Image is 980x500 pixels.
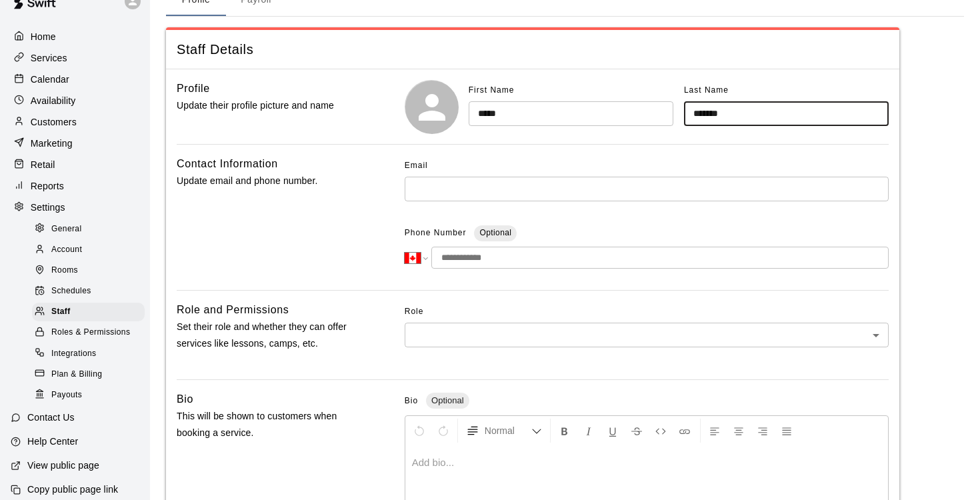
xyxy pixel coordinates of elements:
[177,155,278,173] h6: Contact Information
[11,155,139,175] a: Retail
[51,305,71,319] span: Staff
[32,386,145,405] div: Payouts
[27,459,99,472] p: View public page
[31,51,67,65] p: Services
[32,220,145,239] div: General
[11,133,139,153] a: Marketing
[31,158,55,171] p: Retail
[51,326,130,339] span: Roles & Permissions
[673,419,696,443] button: Insert Link
[405,155,428,177] span: Email
[625,419,648,443] button: Format Strikethrough
[32,385,150,405] a: Payouts
[11,176,139,196] a: Reports
[703,419,726,443] button: Left Align
[405,223,467,244] span: Phone Number
[31,73,69,86] p: Calendar
[11,197,139,217] a: Settings
[31,201,65,214] p: Settings
[408,419,431,443] button: Undo
[32,343,150,364] a: Integrations
[461,419,547,443] button: Formatting Options
[177,173,362,189] p: Update email and phone number.
[32,239,150,260] a: Account
[31,94,76,107] p: Availability
[11,69,139,89] a: Calendar
[32,303,145,321] div: Staff
[751,419,774,443] button: Right Align
[11,48,139,68] a: Services
[577,419,600,443] button: Format Italics
[51,389,82,402] span: Payouts
[177,408,362,441] p: This will be shown to customers when booking a service.
[51,264,78,277] span: Rooms
[177,301,289,319] h6: Role and Permissions
[32,323,145,342] div: Roles & Permissions
[775,419,798,443] button: Justify Align
[177,319,362,352] p: Set their role and whether they can offer services like lessons, camps, etc.
[32,323,150,343] a: Roles & Permissions
[27,483,118,496] p: Copy public page link
[177,80,210,97] h6: Profile
[31,30,56,43] p: Home
[32,281,150,302] a: Schedules
[32,302,150,323] a: Staff
[11,91,139,111] a: Availability
[32,364,150,385] a: Plan & Billing
[31,179,64,193] p: Reports
[649,419,672,443] button: Insert Code
[32,219,150,239] a: General
[426,395,469,405] span: Optional
[51,223,82,236] span: General
[51,368,102,381] span: Plan & Billing
[405,301,889,323] span: Role
[469,85,515,95] span: First Name
[32,261,150,281] a: Rooms
[32,282,145,301] div: Schedules
[51,243,82,257] span: Account
[27,411,75,424] p: Contact Us
[27,435,78,448] p: Help Center
[432,419,455,443] button: Redo
[51,347,97,361] span: Integrations
[479,228,511,237] span: Optional
[31,115,77,129] p: Customers
[32,241,145,259] div: Account
[32,365,145,384] div: Plan & Billing
[177,97,362,114] p: Update their profile picture and name
[727,419,750,443] button: Center Align
[32,261,145,280] div: Rooms
[485,424,531,437] span: Normal
[51,285,91,298] span: Schedules
[601,419,624,443] button: Format Underline
[31,137,73,150] p: Marketing
[11,112,139,132] a: Customers
[11,27,139,47] a: Home
[405,396,418,405] span: Bio
[177,41,889,59] span: Staff Details
[684,85,729,95] span: Last Name
[32,345,145,363] div: Integrations
[553,419,576,443] button: Format Bold
[177,391,193,408] h6: Bio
